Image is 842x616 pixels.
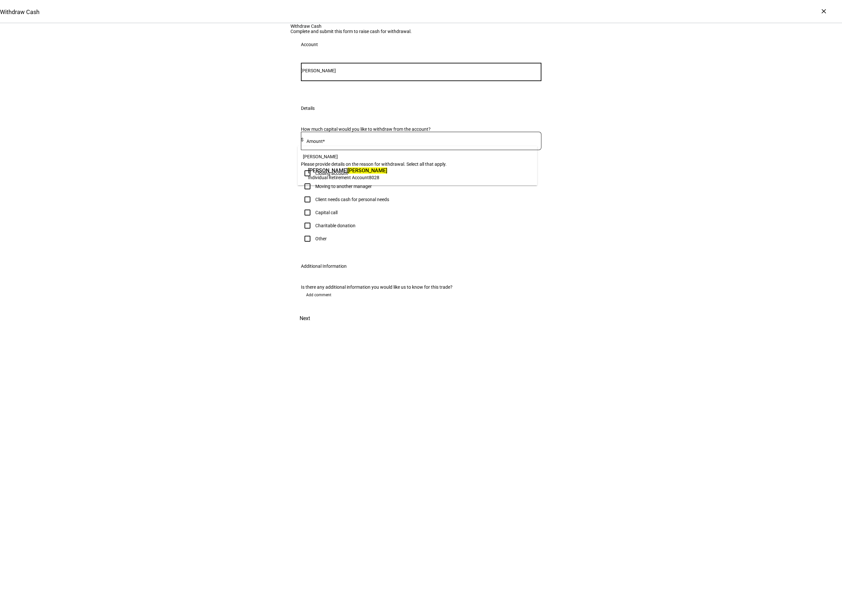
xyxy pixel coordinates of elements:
mat-label: Amount* [306,139,325,144]
span: Next [300,311,310,326]
div: Complete and submit this form to raise cash for withdrawal. [290,29,552,34]
button: Add comment [301,290,337,300]
div: How much capital would you like to withdraw from the account? [301,127,541,132]
span: $ [301,137,304,142]
div: Moving to another manager [315,184,372,189]
div: × [818,6,829,16]
span: Add comment [306,290,331,300]
mark: [PERSON_NAME] [348,167,387,174]
div: Account [301,42,318,47]
div: Withdraw Cash [290,24,552,29]
div: Details [301,106,315,111]
span: Individual Retirement Account [308,175,369,180]
div: Additional Information [301,264,347,269]
div: Capital call [315,210,338,215]
div: Other [315,236,327,241]
div: Michael Tapp [306,165,389,182]
span: 8028 [369,175,379,180]
input: Number [301,68,541,73]
div: Client needs cash for personal needs [315,197,389,202]
span: [PERSON_NAME] [308,167,387,174]
button: Next [290,311,319,326]
div: Charitable donation [315,223,355,228]
div: Is there any additional information you would like us to know for this trade? [301,284,541,290]
span: [PERSON_NAME] [303,154,338,159]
